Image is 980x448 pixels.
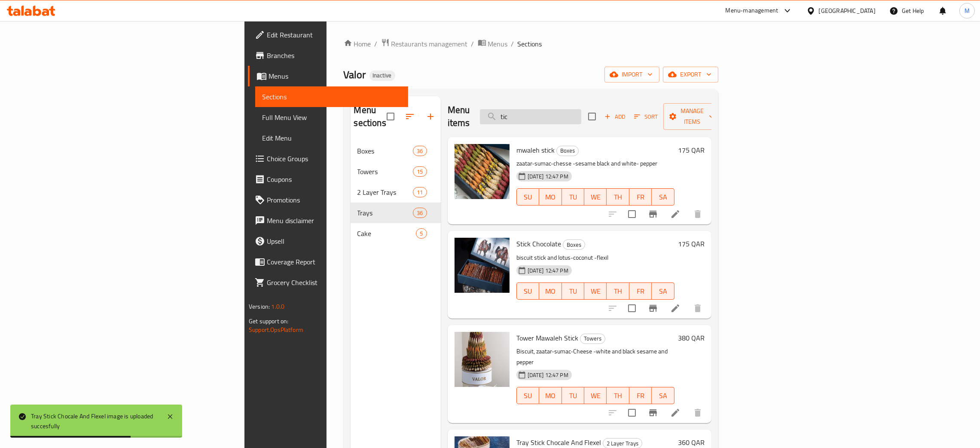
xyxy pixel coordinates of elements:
h6: 175 QAR [678,238,705,250]
span: Trays [357,208,413,218]
span: Sort [634,112,658,122]
div: Cake5 [351,223,441,244]
p: biscuit stick and lotus-coconut -flexil [516,252,675,263]
span: SA [655,285,671,298]
button: Manage items [663,103,721,130]
button: SA [652,282,674,300]
button: export [663,67,718,83]
button: WE [584,282,607,300]
span: TU [565,285,581,298]
button: Add [601,110,629,123]
p: zaatar-sumac-chesse -sesame black and white- pepper [516,158,675,169]
button: Branch-specific-item [643,204,663,224]
span: 11 [413,188,426,196]
span: Version: [249,301,270,312]
button: Sort [632,110,660,123]
button: SU [516,387,539,404]
span: Boxes [557,146,578,156]
a: Menus [478,38,508,49]
span: mwaleh stick [516,144,555,156]
span: 1.0.0 [271,301,284,312]
span: 15 [413,168,426,176]
button: SA [652,387,674,404]
div: items [413,208,427,218]
span: [DATE] 12:47 PM [524,371,572,379]
button: delete [687,298,708,319]
span: 36 [413,147,426,155]
span: TH [610,191,626,203]
span: SU [520,390,536,402]
button: SU [516,282,539,300]
button: MO [539,387,562,404]
button: FR [629,282,652,300]
span: TU [565,191,581,203]
span: Towers [357,166,413,177]
div: Boxes36 [351,141,441,161]
button: FR [629,188,652,206]
img: Stick Chocolate [455,238,510,293]
div: Boxes [563,239,585,250]
span: MO [543,191,558,203]
button: TU [562,188,584,206]
span: Select to update [623,205,641,223]
button: delete [687,402,708,423]
nav: Menu sections [351,137,441,247]
a: Coverage Report [248,252,408,272]
span: Upsell [267,236,401,246]
button: SU [516,188,539,206]
span: SU [520,285,536,298]
span: MO [543,285,558,298]
span: FR [633,390,648,402]
h6: 380 QAR [678,332,705,344]
a: Menu disclaimer [248,210,408,231]
button: TU [562,387,584,404]
span: [DATE] 12:47 PM [524,267,572,275]
input: search [480,109,581,124]
span: 2 Layer Trays [357,187,413,197]
button: Add section [420,106,441,127]
a: Sections [255,86,408,107]
div: items [413,166,427,177]
a: Support.OpsPlatform [249,324,303,335]
span: Menus [488,39,508,49]
span: Edit Menu [262,133,401,143]
span: Sort sections [400,106,420,127]
span: Edit Restaurant [267,30,401,40]
span: export [670,69,711,80]
span: Coupons [267,174,401,184]
span: Menu disclaimer [267,215,401,226]
button: WE [584,188,607,206]
span: Grocery Checklist [267,277,401,288]
span: Restaurants management [391,39,468,49]
h2: Menu items [448,104,470,129]
span: TH [610,285,626,298]
span: FR [633,191,648,203]
span: Sort items [629,110,663,123]
a: Edit menu item [670,408,681,418]
span: FR [633,285,648,298]
li: / [511,39,514,49]
span: Choice Groups [267,153,401,164]
a: Branches [248,45,408,66]
span: Stick Chocolate [516,237,561,250]
span: Select section [583,107,601,126]
button: TH [607,188,629,206]
span: Boxes [357,146,413,156]
p: Biscuit, zaatar-sumac-Cheese -white and black sesame and pepper [516,346,675,368]
button: SA [652,188,674,206]
a: Edit Restaurant [248,25,408,45]
span: Cake [357,228,416,239]
a: Full Menu View [255,107,408,128]
span: Select all sections [382,107,400,126]
span: Boxes [563,240,585,250]
span: Select to update [623,404,641,422]
a: Edit menu item [670,209,681,219]
span: SA [655,390,671,402]
button: TH [607,282,629,300]
span: Towers [580,334,605,344]
span: WE [588,390,603,402]
a: Restaurants management [381,38,468,49]
div: items [413,146,427,156]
